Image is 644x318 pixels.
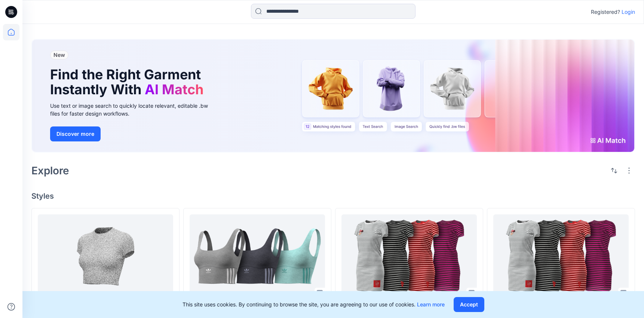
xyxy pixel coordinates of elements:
[53,52,65,58] span: New
[183,300,445,309] p: This site uses cookies. By continuing to browse the site, you are agreeing to our use of cookies.
[31,192,635,201] h4: Styles
[31,165,69,177] h2: Explore
[50,126,101,141] button: Discover more
[145,81,203,98] span: AI Match
[417,301,445,308] a: Learn more
[50,102,218,117] div: Use text or image search to quickly locate relevant, editable .bw files for faster design workflows.
[622,7,635,16] p: Login
[493,214,629,298] a: 2024_2_0_dress
[591,7,620,16] p: Registered?
[50,67,207,97] h1: Find the Right Garment Instantly With
[341,214,477,298] a: 2024_2_0_dress
[38,214,173,298] a: T-shirt_002jilhglih
[190,214,325,298] a: test yael
[454,297,484,312] button: Accept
